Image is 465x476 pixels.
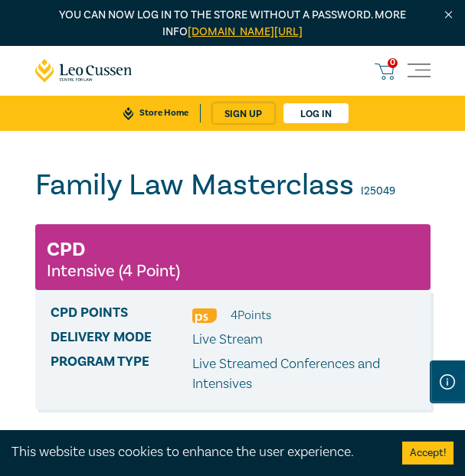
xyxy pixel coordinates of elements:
[283,103,349,123] a: Log in
[47,263,180,279] small: Intensive (4 Point)
[388,58,398,68] span: 0
[51,354,192,394] span: Program type
[188,24,303,39] a: [DOMAIN_NAME][URL]
[47,236,85,263] h3: CPD
[192,331,263,348] span: Live Stream
[51,330,192,350] span: Delivery Mode
[361,184,395,198] small: I25049
[192,308,217,323] img: Professional Skills
[35,169,431,201] h1: Family Law Masterclass
[402,442,454,465] button: Accept cookies
[51,305,192,325] span: CPD Points
[11,442,379,462] div: This website uses cookies to enhance the user experience.
[213,103,274,123] a: sign up
[231,305,271,325] li: 4 Point s
[112,104,200,122] a: Store Home
[192,354,415,394] p: Live Streamed Conferences and Intensives
[35,7,431,41] p: You can now log in to the store without a password. More info
[442,8,455,21] img: Close
[440,374,455,390] img: Information Icon
[408,60,431,83] button: Toggle navigation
